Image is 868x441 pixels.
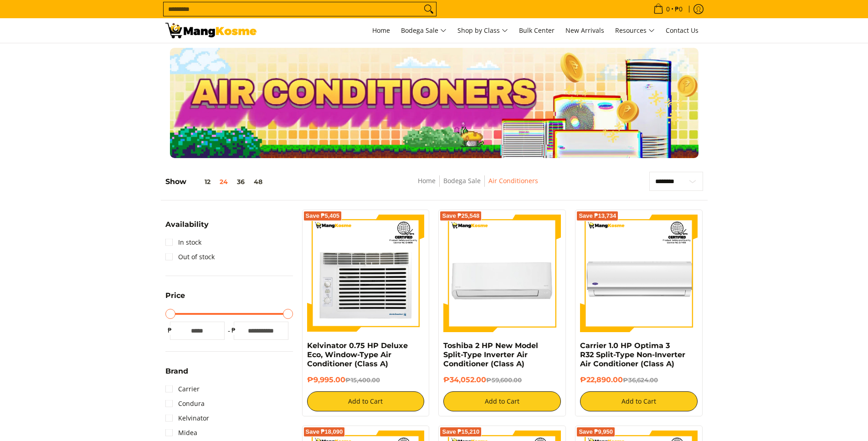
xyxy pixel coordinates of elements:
button: 12 [186,178,215,185]
a: Bulk Center [514,18,559,43]
span: Bulk Center [519,26,555,35]
span: Save ₱18,090 [306,429,343,435]
span: Save ₱15,210 [442,429,479,435]
span: New Arrivals [565,26,604,35]
a: New Arrivals [561,18,609,43]
button: Add to Cart [580,391,698,411]
summary: Open [165,221,209,235]
a: Carrier [165,382,200,396]
a: Toshiba 2 HP New Model Split-Type Inverter Air Conditioner (Class A) [443,341,538,368]
a: Midea [165,426,197,440]
span: ₱ [229,326,238,335]
button: 36 [232,178,249,185]
img: Kelvinator 0.75 HP Deluxe Eco, Window-Type Air Conditioner (Class A) [307,215,425,332]
a: Bodega Sale [396,18,451,43]
button: 24 [215,178,232,185]
a: Out of stock [165,250,215,264]
span: ₱0 [673,6,684,12]
a: Kelvinator [165,411,209,426]
button: Add to Cart [307,391,425,411]
h6: ₱9,995.00 [307,375,425,385]
span: Save ₱9,950 [579,429,613,435]
span: 0 [665,6,671,12]
span: Brand [165,368,188,375]
a: Kelvinator 0.75 HP Deluxe Eco, Window-Type Air Conditioner (Class A) [307,341,408,368]
span: Contact Us [666,26,699,35]
span: Bodega Sale [401,25,447,36]
h6: ₱22,890.00 [580,375,698,385]
nav: Main Menu [266,18,703,43]
a: Home [368,18,395,43]
a: In stock [165,235,201,250]
a: Contact Us [661,18,703,43]
a: Air Conditioners [488,176,538,185]
span: Shop by Class [457,25,508,36]
a: Condura [165,396,205,411]
button: Add to Cart [443,391,561,411]
span: • [651,4,685,14]
button: 48 [249,178,267,185]
span: Availability [165,221,209,228]
summary: Open [165,292,185,306]
img: Carrier 1.0 HP Optima 3 R32 Split-Type Non-Inverter Air Conditioner (Class A) [580,215,698,332]
del: ₱15,400.00 [345,376,380,384]
a: Home [418,176,436,185]
span: Save ₱25,548 [442,213,479,219]
span: Resources [615,25,655,36]
summary: Open [165,368,188,382]
span: Save ₱13,734 [579,213,616,219]
span: ₱ [165,326,175,335]
img: Toshiba 2 HP New Model Split-Type Inverter Air Conditioner (Class A) [443,215,561,332]
span: Price [165,292,185,299]
a: Resources [611,18,659,43]
span: Save ₱5,405 [306,213,340,219]
h5: Show [165,177,267,186]
a: Bodega Sale [443,176,481,185]
h6: ₱34,052.00 [443,375,561,385]
a: Shop by Class [453,18,513,43]
del: ₱59,600.00 [486,376,522,384]
del: ₱36,624.00 [623,376,658,384]
span: Home [372,26,390,35]
button: Search [421,2,436,16]
nav: Breadcrumbs [351,175,604,196]
img: Bodega Sale Aircon l Mang Kosme: Home Appliances Warehouse Sale [165,23,257,38]
a: Carrier 1.0 HP Optima 3 R32 Split-Type Non-Inverter Air Conditioner (Class A) [580,341,685,368]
